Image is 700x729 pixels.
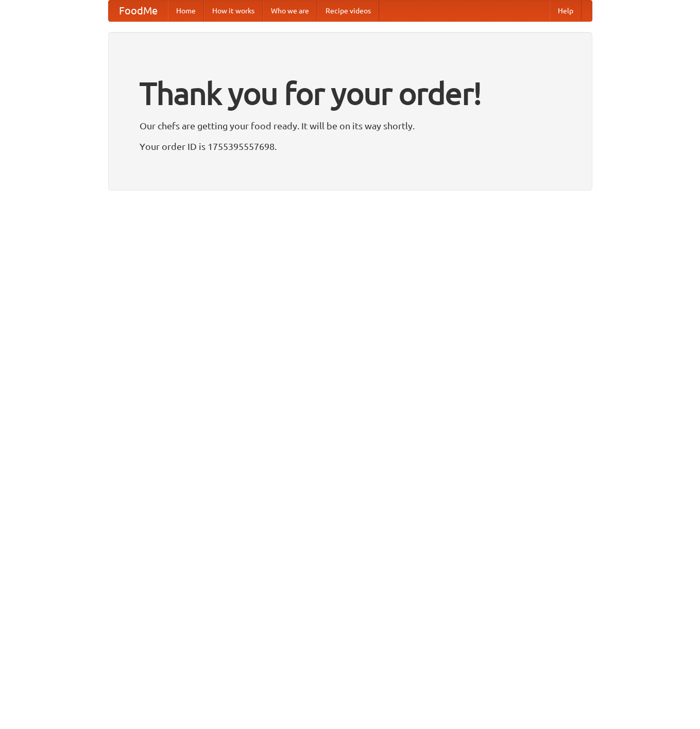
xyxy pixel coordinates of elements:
p: Our chefs are getting your food ready. It will be on its way shortly. [140,118,561,133]
a: Who we are [263,1,317,21]
h1: Thank you for your order! [140,69,561,118]
a: Help [550,1,582,21]
p: Your order ID is 1755395557698. [140,139,561,154]
a: FoodMe [109,1,168,21]
a: Recipe videos [317,1,379,21]
a: How it works [204,1,263,21]
a: Home [168,1,204,21]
